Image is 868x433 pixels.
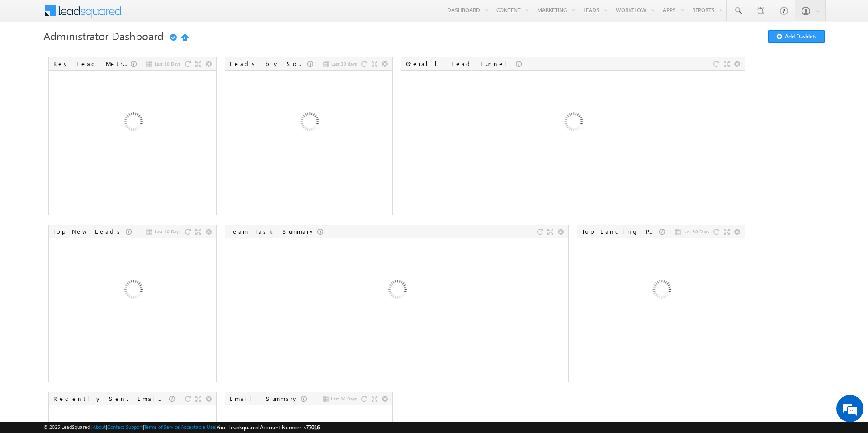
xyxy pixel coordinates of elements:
[107,424,143,430] a: Contact Support
[768,30,825,43] button: Add Dashlets
[53,60,131,68] div: Key Lead Metrics
[230,395,301,403] div: Email Summary
[260,75,358,172] img: Loading...
[217,424,320,431] span: Your Leadsquared Account Number is
[155,227,180,235] span: Last 10 Days
[43,423,320,432] span: © 2025 LeadSquared | | | | |
[331,60,357,68] span: Last 30 days
[84,242,181,339] img: Loading...
[331,395,357,403] span: Last 30 Days
[93,424,106,430] a: About
[230,227,317,235] div: Team Task Summary
[181,424,215,430] a: Acceptable Use
[53,227,126,235] div: Top New Leads
[406,60,516,68] div: Overall Lead Funnel
[306,424,320,431] span: 77016
[683,227,709,235] span: Last 30 Days
[613,242,710,339] img: Loading...
[155,60,180,68] span: Last 30 Days
[43,28,164,43] span: Administrator Dashboard
[582,227,659,235] div: Top Landing Pages
[144,424,179,430] a: Terms of Service
[348,242,445,339] img: Loading...
[53,395,169,403] div: Recently Sent Email Campaigns
[524,75,622,172] img: Loading...
[84,75,181,172] img: Loading...
[230,60,307,68] div: Leads by Sources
